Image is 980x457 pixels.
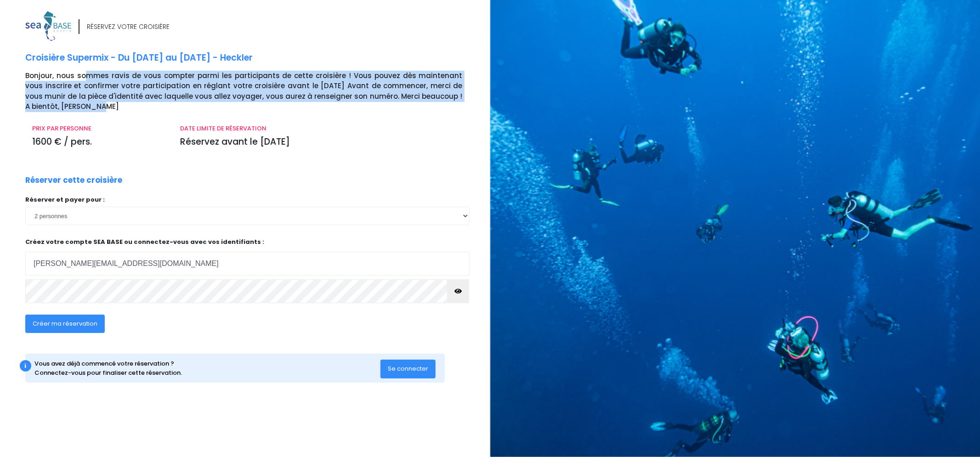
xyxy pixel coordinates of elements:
[32,135,166,149] p: 1600 € / pers.
[25,175,122,186] p: Réserver cette croisière
[25,252,470,276] input: Adresse email
[380,360,436,378] button: Se connecter
[32,124,166,133] p: PRIX PAR PERSONNE
[25,195,470,204] p: Réserver et payer pour :
[25,315,105,333] button: Créer ma réservation
[25,11,71,41] img: logo_color1.png
[25,51,483,65] p: Croisière Supermix - Du [DATE] au [DATE] - Heckler
[35,359,380,377] div: Vous avez déjà commencé votre réservation ? Connectez-vous pour finaliser cette réservation.
[388,364,428,373] span: Se connecter
[25,237,470,276] p: Créez votre compte SEA BASE ou connectez-vous avec vos identifiants :
[87,22,170,32] div: RÉSERVEZ VOTRE CROISIÈRE
[180,135,462,149] p: Réservez avant le [DATE]
[20,360,31,372] div: i
[33,319,97,328] span: Créer ma réservation
[180,124,462,133] p: DATE LIMITE DE RÉSERVATION
[380,365,436,372] a: Se connecter
[25,71,483,112] p: Bonjour, nous sommes ravis de vous compter parmi les participants de cette croisière ! Vous pouve...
